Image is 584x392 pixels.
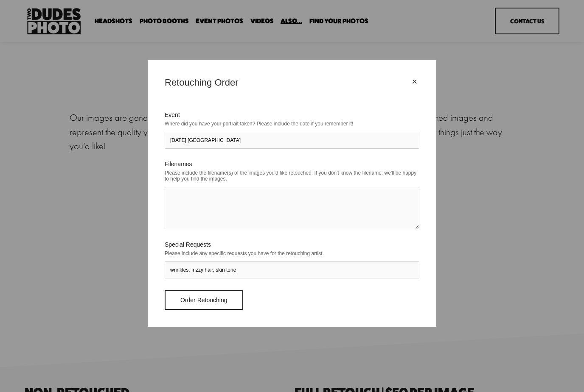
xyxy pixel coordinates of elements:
input: Order Retouching [165,290,243,310]
div: Where did you have your portrait taken? Please include the date if you remember it! [165,118,419,129]
label: Filenames [165,161,419,167]
div: Please include any specific requests you have for the retouching artist. [165,248,419,259]
label: Special Requests [165,241,419,248]
label: Event [165,111,419,118]
div: Close [410,77,419,86]
div: Retouching Order [165,77,410,88]
div: Please include the filename(s) of the images you'd like retouched. If you don't know the filename... [165,167,419,184]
